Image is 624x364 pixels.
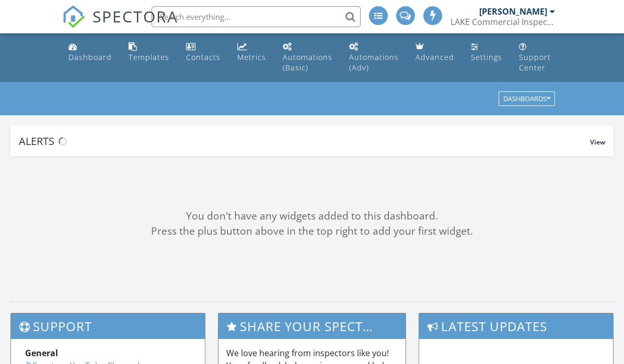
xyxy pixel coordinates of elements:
[450,17,555,27] div: LAKE Commercial Inspections & Consulting, llc.
[471,52,502,62] div: Settings
[152,6,361,27] input: Search everything...
[93,5,178,27] span: SPECTORA
[279,38,337,78] a: Automations (Basic)
[411,38,458,67] a: Advanced
[345,38,403,78] a: Automations (Advanced)
[415,52,454,62] div: Advanced
[590,138,605,147] span: View
[182,38,225,67] a: Contacts
[64,38,116,67] a: Dashboard
[519,52,551,72] div: Support Center
[218,313,406,339] h3: Share Your Spectora Experience
[62,14,178,36] a: SPECTORA
[10,224,614,239] div: Press the plus button above in the top right to add your first widget.
[129,52,169,62] div: Templates
[349,52,399,72] div: Automations (Adv)
[467,38,506,67] a: Settings
[19,134,590,148] div: Alerts
[62,5,85,28] img: The Best Home Inspection Software - Spectora
[25,347,58,359] strong: General
[503,95,550,103] div: Dashboards
[515,38,559,78] a: Support Center
[233,38,270,67] a: Metrics
[419,313,613,339] h3: Latest Updates
[499,92,555,106] button: Dashboards
[10,209,614,224] div: You don't have any widgets added to this dashboard.
[283,52,332,72] div: Automations (Basic)
[124,38,174,67] a: Templates
[479,6,547,17] div: [PERSON_NAME]
[186,52,221,62] div: Contacts
[11,313,205,339] h3: Support
[68,52,112,62] div: Dashboard
[237,52,266,62] div: Metrics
